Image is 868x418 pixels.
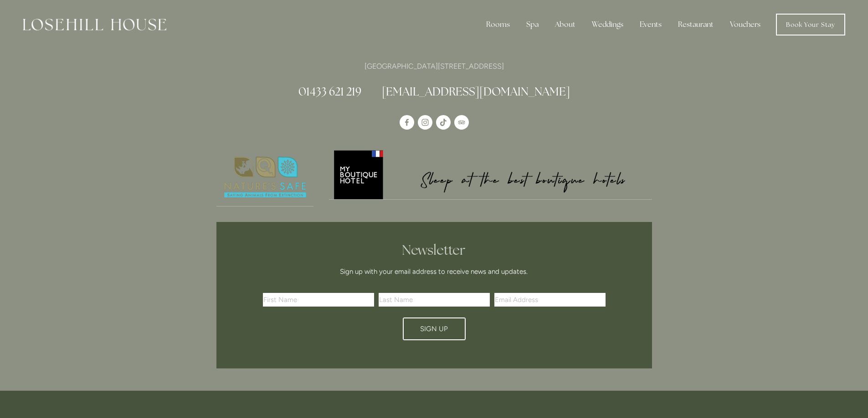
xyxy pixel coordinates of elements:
img: My Boutique Hotel - Logo [329,149,652,199]
a: 01433 621 219 [298,84,361,99]
a: TikTok [436,115,451,130]
div: Rooms [479,15,517,34]
a: Nature's Safe - Logo [216,149,314,206]
a: Book Your Stay [776,14,845,35]
p: Sign up with your email address to receive news and updates. [266,266,602,277]
input: Last Name [379,293,490,307]
a: Instagram [418,115,432,130]
img: Nature's Safe - Logo [216,149,314,206]
input: Email Address [494,293,606,307]
a: TripAdvisor [454,115,469,130]
div: About [548,15,583,34]
a: Losehill House Hotel & Spa [400,115,414,130]
input: First Name [263,293,374,307]
div: Spa [519,15,546,34]
div: Restaurant [671,15,721,34]
h2: Newsletter [266,242,602,258]
img: Losehill House [23,19,166,30]
span: Sign Up [420,325,448,333]
p: [GEOGRAPHIC_DATA][STREET_ADDRESS] [216,60,652,72]
div: Events [632,15,669,34]
a: [EMAIL_ADDRESS][DOMAIN_NAME] [382,84,570,99]
a: Vouchers [723,15,768,34]
button: Sign Up [403,317,466,340]
div: Weddings [585,15,631,34]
